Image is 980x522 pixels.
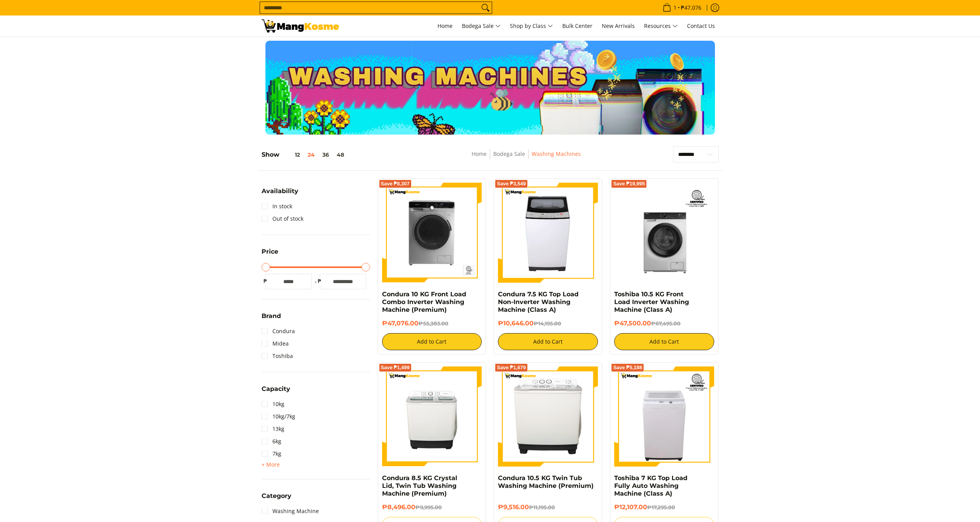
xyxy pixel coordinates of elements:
a: Midea [262,337,289,350]
a: Contact Us [683,16,719,36]
a: 7kg [262,448,281,460]
del: ₱67,495.00 [651,320,680,327]
button: 36 [319,152,333,158]
span: Save ₱8,307 [381,181,410,186]
nav: Breadcrumbs [415,149,637,167]
span: Resources [644,21,678,31]
a: 13kg [262,423,284,435]
summary: Open [262,493,291,505]
h5: Show [262,151,348,159]
h6: ₱8,496.00 [382,503,482,511]
a: Condura [262,325,295,337]
span: Category [262,493,291,499]
a: Home [434,16,456,36]
span: Save ₱19,995 [613,181,645,186]
del: ₱17,295.00 [647,504,675,510]
img: Condura 8.5 KG Crystal Lid, Twin Tub Washing Machine (Premium) [382,368,482,465]
a: Bodega Sale [493,150,525,157]
span: Save ₱3,549 [497,181,526,186]
span: Contact Us [687,22,715,29]
a: Home [472,150,487,157]
span: Bulk Center [562,22,592,29]
a: Washing Machine [262,505,319,517]
summary: Open [262,249,278,261]
button: Add to Cart [498,333,598,350]
img: Condura 10 KG Front Load Combo Inverter Washing Machine (Premium) [382,183,482,283]
img: condura-7.5kg-topload-non-inverter-washing-machine-class-c-full-view-mang-kosme [501,183,595,283]
del: ₱55,383.00 [419,320,448,327]
a: Condura 10.5 KG Twin Tub Washing Machine (Premium) [498,474,594,489]
del: ₱11,195.00 [529,504,555,510]
button: Add to Cart [614,333,714,350]
a: Toshiba 10.5 KG Front Load Inverter Washing Machine (Class A) [614,290,689,313]
summary: Open [262,188,298,200]
del: ₱14,195.00 [534,320,561,327]
img: Toshiba 7 KG Top Load Fully Auto Washing Machine (Class A) [614,366,714,467]
span: Bodega Sale [462,21,501,31]
button: 48 [333,152,348,158]
summary: Open [262,386,290,398]
a: Shop by Class [506,16,557,36]
span: Home [437,22,453,29]
a: Toshiba 7 KG Top Load Fully Auto Washing Machine (Class A) [614,474,687,497]
span: • [660,3,704,12]
a: In stock [262,200,292,213]
span: New Arrivals [602,22,635,29]
span: Save ₱1,679 [497,365,526,370]
a: Bulk Center [558,16,596,36]
img: Washing Machines l Mang Kosme: Home Appliances Warehouse Sale Partner [262,19,339,33]
h6: ₱10,646.00 [498,320,598,327]
a: Washing Machines [532,150,581,157]
a: Toshiba [262,350,293,362]
a: Condura 7.5 KG Top Load Non-Inverter Washing Machine (Class A) [498,290,579,313]
button: Search [479,2,492,14]
summary: Open [262,460,280,469]
span: + More [262,462,280,468]
span: Shop by Class [510,21,553,31]
a: 6kg [262,435,281,448]
h6: ₱47,500.00 [614,320,714,327]
h6: ₱47,076.00 [382,320,482,327]
span: ₱ [316,277,324,285]
a: Out of stock [262,213,303,225]
a: Bodega Sale [458,16,505,36]
a: 10kg/7kg [262,410,295,423]
h6: ₱9,516.00 [498,503,598,511]
span: ₱47,076 [680,5,703,10]
span: Save ₱5,188 [613,365,642,370]
span: 1 [672,5,678,10]
summary: Open [262,313,281,325]
a: 10kg [262,398,284,410]
button: Add to Cart [382,333,482,350]
img: Condura 10.5 KG Twin Tub Washing Machine (Premium) [498,366,598,467]
span: Brand [262,313,281,319]
a: Condura 10 KG Front Load Combo Inverter Washing Machine (Premium) [382,290,466,313]
button: 12 [279,152,304,158]
span: Save ₱1,499 [381,365,410,370]
a: Condura 8.5 KG Crystal Lid, Twin Tub Washing Machine (Premium) [382,474,457,497]
span: Price [262,249,278,255]
a: Resources [640,16,682,36]
img: Toshiba 10.5 KG Front Load Inverter Washing Machine (Class A) [614,183,714,283]
del: ₱9,995.00 [415,504,442,510]
button: 24 [304,152,319,158]
span: Capacity [262,386,290,392]
span: Availability [262,188,298,194]
a: New Arrivals [598,16,639,36]
nav: Main Menu [347,16,719,36]
span: ₱ [262,277,269,285]
h6: ₱12,107.00 [614,503,714,511]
